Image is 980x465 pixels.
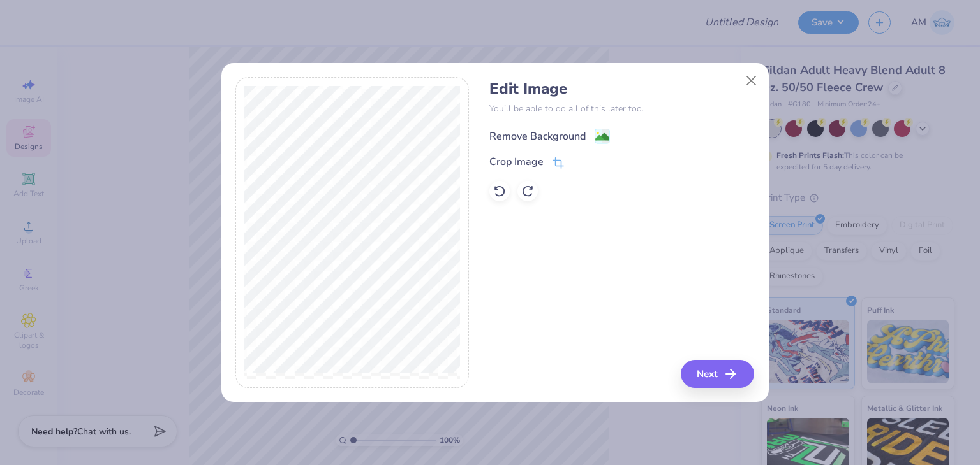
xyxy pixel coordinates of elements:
[739,68,763,92] button: Close
[489,102,754,115] p: You’ll be able to do all of this later too.
[489,80,754,98] h4: Edit Image
[489,129,586,144] div: Remove Background
[681,360,754,388] button: Next
[489,154,544,169] div: Crop Image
